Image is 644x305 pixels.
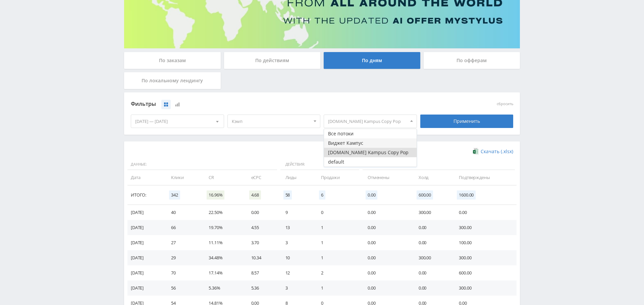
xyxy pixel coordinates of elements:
[164,280,202,296] td: 56
[202,205,244,220] td: 22.50%
[245,265,279,280] td: 8.57
[169,190,180,200] span: 342
[319,190,325,200] span: 6
[131,115,224,128] div: [DATE] — [DATE]
[363,159,515,170] span: Финансы:
[279,170,314,185] td: Лиды
[202,170,244,185] td: CR
[314,280,361,296] td: 1
[473,148,513,155] a: Скачать (.xlsx)
[324,138,417,148] button: Виджет Кампус
[280,159,359,170] span: Действия:
[481,149,513,154] span: Скачать (.xlsx)
[497,102,513,106] button: сбросить
[124,72,221,89] div: По локальному лендингу
[457,190,476,200] span: 1600.00
[207,190,224,200] span: 16.96%
[361,205,412,220] td: 0.00
[366,190,377,200] span: 0.00
[314,235,361,250] td: 1
[202,265,244,280] td: 17.14%
[361,265,412,280] td: 0.00
[314,250,361,265] td: 1
[314,205,361,220] td: 0
[202,250,244,265] td: 34.48%
[127,235,164,250] td: [DATE]
[417,190,433,200] span: 600.00
[164,250,202,265] td: 29
[127,159,277,170] span: Данные:
[202,220,244,235] td: 19.70%
[412,205,452,220] td: 300.00
[127,220,164,235] td: [DATE]
[245,220,279,235] td: 4.55
[127,205,164,220] td: [DATE]
[283,190,292,200] span: 58
[127,185,164,205] td: Итого:
[279,235,314,250] td: 3
[131,99,417,109] div: Фильтры
[412,265,452,280] td: 0.00
[202,235,244,250] td: 11.11%
[412,250,452,265] td: 300.00
[314,220,361,235] td: 1
[124,52,221,69] div: По заказам
[361,220,412,235] td: 0.00
[324,52,420,69] div: По дням
[279,265,314,280] td: 12
[245,250,279,265] td: 10.34
[279,280,314,296] td: 3
[473,148,479,155] img: xlsx
[279,205,314,220] td: 9
[361,280,412,296] td: 0.00
[452,250,517,265] td: 300.00
[424,52,520,69] div: По офферам
[164,205,202,220] td: 40
[245,280,279,296] td: 5.36
[127,265,164,280] td: [DATE]
[245,170,279,185] td: eCPC
[314,170,361,185] td: Продажи
[412,220,452,235] td: 0.00
[249,190,261,200] span: 4.68
[127,280,164,296] td: [DATE]
[314,265,361,280] td: 2
[224,52,321,69] div: По действиям
[412,170,452,185] td: Холд
[452,220,517,235] td: 300.00
[361,250,412,265] td: 0.00
[127,250,164,265] td: [DATE]
[452,280,517,296] td: 300.00
[361,170,412,185] td: Отменены
[412,280,452,296] td: 0.00
[232,115,310,128] span: Кэмп
[279,220,314,235] td: 13
[452,205,517,220] td: 0.00
[127,170,164,185] td: Дата
[245,235,279,250] td: 3.70
[412,235,452,250] td: 0.00
[164,265,202,280] td: 70
[452,170,517,185] td: Подтверждены
[245,205,279,220] td: 0.00
[324,157,417,167] button: default
[328,115,407,128] span: [DOMAIN_NAME] Kampus Copy Pop
[164,170,202,185] td: Клики
[452,235,517,250] td: 100.00
[452,265,517,280] td: 600.00
[324,129,417,138] button: Все потоки
[164,235,202,250] td: 27
[279,250,314,265] td: 10
[164,220,202,235] td: 66
[202,280,244,296] td: 5.36%
[420,115,514,128] div: Применить
[361,235,412,250] td: 0.00
[324,148,417,157] button: [DOMAIN_NAME] Kampus Copy Pop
